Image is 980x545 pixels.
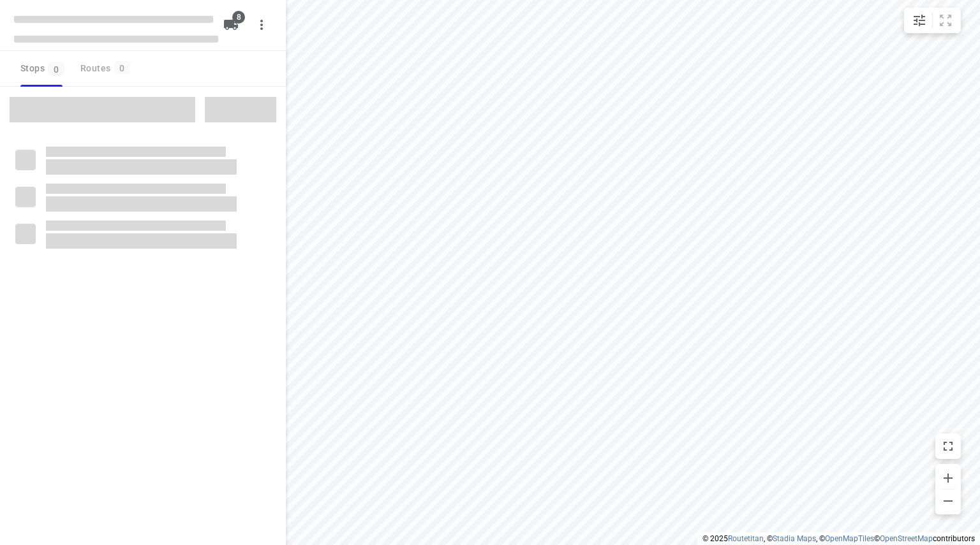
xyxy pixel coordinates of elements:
[907,8,932,33] button: Map settings
[702,534,975,543] li: © 2025 , © , © © contributors
[825,534,874,543] a: OpenMapTiles
[773,534,816,543] a: Stadia Maps
[904,8,961,33] div: small contained button group
[728,534,764,543] a: Routetitan
[880,534,933,543] a: OpenStreetMap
